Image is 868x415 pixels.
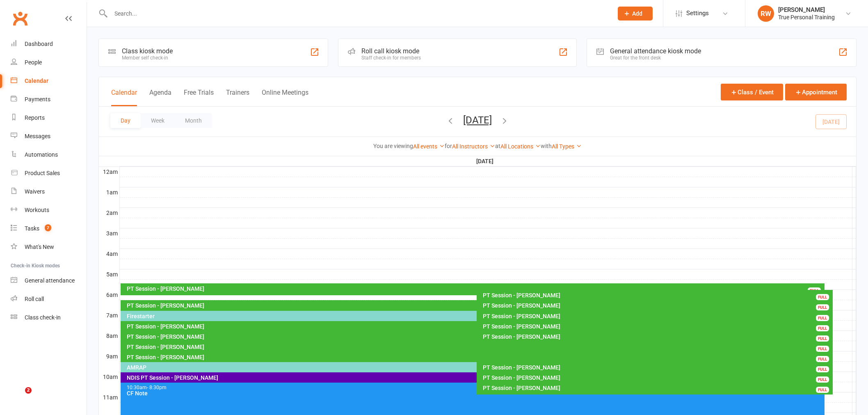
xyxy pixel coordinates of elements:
a: All Types [552,143,582,150]
span: 7 [45,224,51,231]
div: FULL [816,366,829,372]
iframe: Intercom live chat [8,387,28,407]
th: 4am [99,249,119,259]
span: Add [632,10,642,17]
span: Settings [686,4,709,23]
div: PT Session - [PERSON_NAME] [482,324,831,329]
div: PT Session - [PERSON_NAME] [482,303,831,308]
th: 9am [99,351,119,361]
button: Free Trials [184,89,214,106]
a: Tasks 7 [11,219,87,238]
strong: at [495,143,500,149]
div: FULL [816,335,829,342]
div: AMRAP [126,365,823,370]
div: PT Session - [PERSON_NAME] [126,354,831,360]
a: Class kiosk mode [11,308,87,327]
button: Agenda [149,89,171,106]
div: 10:30am [126,385,823,390]
a: Automations [11,146,87,164]
input: Search... [108,8,607,19]
a: Calendar [11,72,87,90]
a: General attendance kiosk mode [11,271,87,290]
div: Waivers [25,188,45,195]
div: PT Session - [PERSON_NAME] [482,313,831,319]
div: General attendance [25,277,75,284]
div: PT Session - [PERSON_NAME] [482,365,831,370]
div: FULL [816,325,829,331]
div: FULL [816,356,829,362]
th: [DATE] [119,156,852,166]
span: CF Note [127,390,148,397]
a: All events [413,143,445,150]
div: Reports [25,114,45,121]
a: All Locations [500,143,541,150]
a: Waivers [11,182,87,201]
div: PT Session - [PERSON_NAME] [482,334,831,340]
span: 2 [25,387,32,394]
div: RW [758,5,774,22]
div: Dashboard [25,41,53,47]
div: Messages [25,133,50,139]
button: Week [141,113,175,128]
div: PT Session - [PERSON_NAME] [126,334,823,340]
div: PT Session - [PERSON_NAME] [482,385,831,391]
div: Class kiosk mode [122,47,173,55]
button: Month [175,113,212,128]
a: People [11,53,87,72]
th: 6am [99,290,119,300]
div: PT Session - [PERSON_NAME] [126,303,823,308]
div: FULL [816,387,829,393]
button: Trainers [226,89,249,106]
a: Payments [11,90,87,109]
div: Product Sales [25,170,60,176]
th: 3am [99,228,119,238]
div: Workouts [25,207,49,213]
div: Firestarter [126,313,823,319]
a: Product Sales [11,164,87,182]
strong: with [541,143,552,149]
div: FULL [816,294,829,300]
a: Messages [11,127,87,146]
button: Appointment [785,84,847,100]
div: Payments [25,96,50,103]
span: - 8:30pm [147,385,167,390]
a: Clubworx [10,8,30,29]
th: 2am [99,207,119,218]
div: Tasks [25,225,39,232]
div: True Personal Training [778,14,835,21]
strong: You are viewing [373,143,413,149]
div: PT Session - [PERSON_NAME] [126,324,823,329]
div: People [25,59,42,66]
div: Automations [25,151,58,158]
button: Online Meetings [262,89,308,106]
strong: for [445,143,452,149]
div: PT Session - [PERSON_NAME] [126,286,823,292]
div: [PERSON_NAME] [778,6,835,14]
div: Staff check-in for members [361,55,421,61]
div: Calendar [25,78,48,84]
div: FULL [808,287,821,294]
div: Roll call [25,296,44,302]
div: Class check-in [25,314,61,321]
th: 10am [99,372,119,382]
a: Roll call [11,290,87,308]
a: Dashboard [11,35,87,53]
button: Add [618,7,653,21]
div: FULL [816,315,829,321]
div: PT Session - [PERSON_NAME] [126,344,831,350]
div: PT Session - [PERSON_NAME] [482,292,831,298]
div: Member self check-in [122,55,173,61]
button: Calendar [111,89,137,106]
div: General attendance kiosk mode [610,47,701,55]
th: 7am [99,310,119,320]
a: Reports [11,109,87,127]
div: FULL [816,346,829,352]
a: What's New [11,238,87,256]
div: FULL [816,376,829,383]
th: 8am [99,331,119,341]
div: FULL [816,304,829,310]
div: What's New [25,244,54,250]
th: 1am [99,187,119,197]
button: Class / Event [721,84,783,100]
th: 11am [99,392,119,402]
